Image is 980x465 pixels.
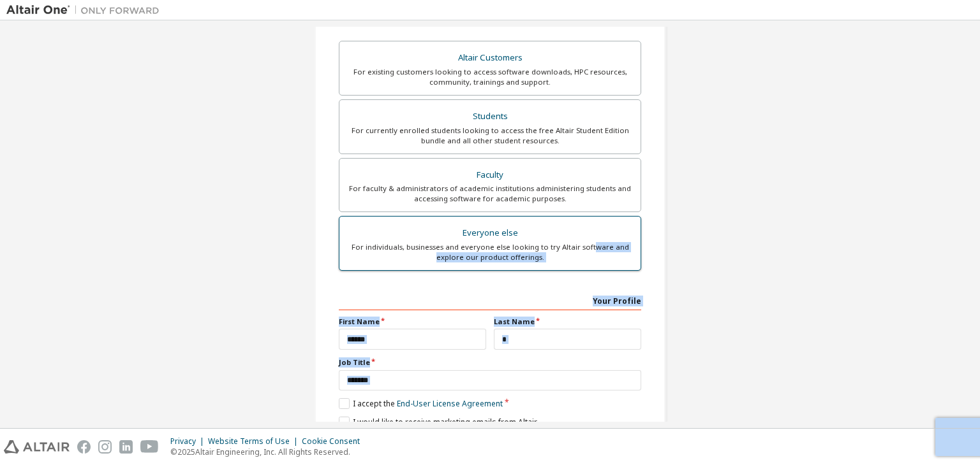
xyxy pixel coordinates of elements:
div: Faculty [347,166,633,184]
div: Website Terms of Use [208,436,302,447]
img: linkedin.svg [119,440,133,454]
img: altair_logo.svg [4,440,70,454]
div: Everyone else [347,224,633,242]
div: Your Profile [339,290,641,310]
div: For individuals, businesses and everyone else looking to try Altair software and explore our prod... [347,242,633,262]
div: Cookie Consent [302,436,367,447]
p: © 2025 Altair Engineering, Inc. All Rights Reserved. [170,447,367,457]
img: youtube.svg [140,440,159,454]
div: Altair Customers [347,49,633,67]
img: Altair One [6,4,166,17]
div: For existing customers looking to access software downloads, HPC resources, community, trainings ... [347,67,633,87]
img: instagram.svg [98,440,112,454]
a: End-User License Agreement [397,398,503,409]
div: Privacy [170,436,208,447]
div: For faculty & administrators of academic institutions administering students and accessing softwa... [347,183,633,204]
label: First Name [339,317,486,327]
div: Students [347,108,633,125]
img: facebook.svg [77,440,91,454]
label: I accept the [339,398,503,409]
label: I would like to receive marketing emails from Altair [339,417,537,427]
div: For currently enrolled students looking to access the free Altair Student Edition bundle and all ... [347,125,633,146]
label: Last Name [494,317,641,327]
label: Job Title [339,357,641,368]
